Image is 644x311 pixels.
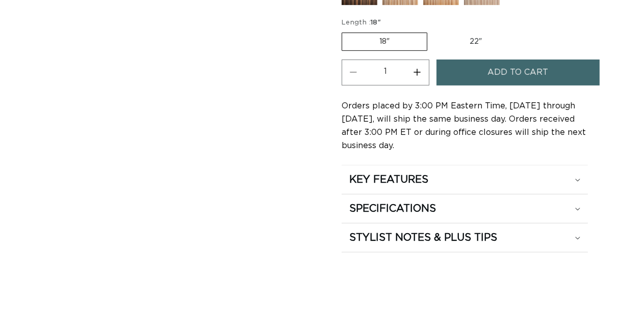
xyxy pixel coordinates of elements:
span: Add to cart [487,60,548,86]
summary: STYLIST NOTES & PLUS TIPS [342,223,588,252]
label: 22" [432,33,519,50]
summary: SPECIFICATIONS [342,194,588,223]
h2: KEY FEATURES [349,173,428,186]
button: Add to cart [436,60,600,86]
span: 18" [371,19,381,26]
summary: KEY FEATURES [342,165,588,194]
h2: SPECIFICATIONS [349,202,436,215]
label: 18" [342,33,427,51]
legend: Length : [342,18,382,28]
span: Orders placed by 3:00 PM Eastern Time, [DATE] through [DATE], will ship the same business day. Or... [342,102,586,150]
h2: STYLIST NOTES & PLUS TIPS [349,231,497,244]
